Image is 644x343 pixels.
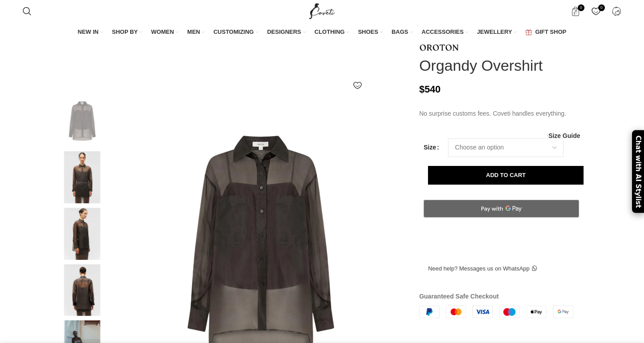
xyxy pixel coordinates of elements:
[424,142,439,152] label: Size
[422,222,581,243] iframe: Secure express checkout frame
[419,306,573,318] img: guaranteed-safe-checkout-bordered.j
[419,44,459,51] img: Oroton
[535,28,566,36] span: GIFT SHOP
[419,56,587,75] h1: Organdy Overshirt
[112,28,138,36] span: SHOP BY
[477,28,512,36] span: JEWELLERY
[598,4,605,11] span: 0
[151,28,174,36] span: WOMEN
[187,28,200,36] span: MEN
[307,7,337,14] a: Site logo
[18,2,36,20] a: Search
[422,28,464,36] span: ACCESSORIES
[151,23,178,42] a: WOMEN
[112,23,142,42] a: SHOP BY
[419,259,545,278] a: Need help? Messages us on WhatsApp
[187,23,204,42] a: MEN
[477,23,516,42] a: JEWELLERY
[525,29,532,35] img: GiftBag
[18,23,626,42] div: Main navigation
[358,23,383,42] a: SHOES
[587,2,605,20] div: My Wishlist
[392,28,408,36] span: BAGS
[78,28,99,36] span: NEW IN
[267,28,301,36] span: DESIGNERS
[419,84,440,95] bdi: 540
[422,23,468,42] a: ACCESSORIES
[419,84,424,95] span: $
[55,264,109,316] img: Organdy Overshirt
[419,109,587,118] p: No surprise customs fees. Coveti handles everything.
[315,23,349,42] a: CLOTHING
[78,23,103,42] a: NEW IN
[392,23,413,42] a: BAGS
[419,293,499,300] strong: Guaranteed Safe Checkout
[578,4,584,11] span: 0
[525,23,566,42] a: GIFT SHOP
[315,28,345,36] span: CLOTHING
[213,23,258,42] a: CUSTOMIZING
[267,23,306,42] a: DESIGNERS
[587,2,605,20] a: 0
[55,208,109,260] img: Oroton dresses
[213,28,254,36] span: CUSTOMIZING
[55,151,109,203] img: Oroton Brown dress
[428,166,584,185] button: Add to cart
[424,200,579,218] button: Pay with GPay
[567,2,585,20] a: 0
[358,28,378,36] span: SHOES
